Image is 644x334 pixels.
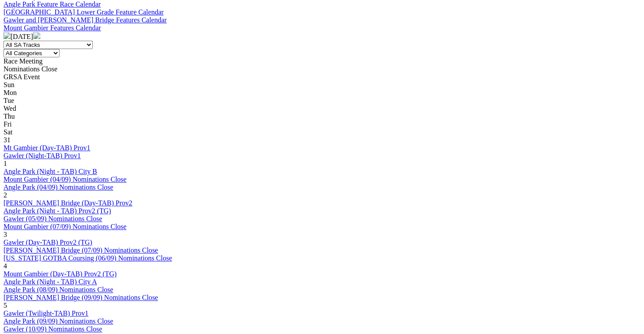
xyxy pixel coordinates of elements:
a: Angle Park Feature Race Calendar [4,0,101,8]
div: Race Meeting [4,57,640,65]
a: Angle Park (Night - TAB) City A [4,278,97,285]
div: Thu [4,113,640,120]
a: [GEOGRAPHIC_DATA] Lower Grade Feature Calendar [4,8,164,16]
span: 31 [4,136,11,144]
span: 4 [4,262,7,270]
a: [PERSON_NAME] Bridge (07/09) Nominations Close [4,246,158,254]
a: Gawler (10/09) Nominations Close [4,325,102,333]
a: Gawler (Twilight-TAB) Prov1 [4,309,88,317]
div: Sat [4,128,640,136]
div: Sun [4,81,640,89]
div: [DATE] [4,32,640,41]
a: Angle Park (Night - TAB) City B [4,168,97,175]
span: 5 [4,302,7,309]
span: 1 [4,160,7,167]
a: Angle Park (04/09) Nominations Close [4,183,113,191]
div: GRSA Event [4,73,640,81]
div: Wed [4,105,640,113]
img: chevron-left-pager-white.svg [4,32,11,39]
a: Angle Park (Night - TAB) Prov2 (TG) [4,207,111,214]
a: Mt Gambier (Day-TAB) Prov1 [4,144,90,151]
a: [PERSON_NAME] Bridge (Day-TAB) Prov2 [4,199,132,207]
a: Gawler (Day-TAB) Prov2 (TG) [4,239,92,246]
div: Nominations Close [4,65,640,73]
a: Gawler (Night-TAB) Prov1 [4,152,81,159]
a: Mount Gambier Features Calendar [4,24,101,32]
a: [PERSON_NAME] Bridge (09/09) Nominations Close [4,294,158,301]
div: Tue [4,97,640,105]
div: Fri [4,120,640,128]
a: Angle Park (08/09) Nominations Close [4,286,113,293]
a: Gawler and [PERSON_NAME] Bridge Features Calendar [4,16,167,24]
img: chevron-right-pager-white.svg [33,32,40,39]
div: Mon [4,89,640,97]
a: Gawler (05/09) Nominations Close [4,215,102,222]
a: Mount Gambier (07/09) Nominations Close [4,223,127,230]
a: [US_STATE] GOTBA Coursing (06/09) Nominations Close [4,254,172,262]
span: 3 [4,231,7,238]
span: 2 [4,191,7,199]
a: Mount Gambier (04/09) Nominations Close [4,176,127,183]
a: Angle Park (09/09) Nominations Close [4,317,113,325]
a: Mount Gambier (Day-TAB) Prov2 (TG) [4,270,116,278]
